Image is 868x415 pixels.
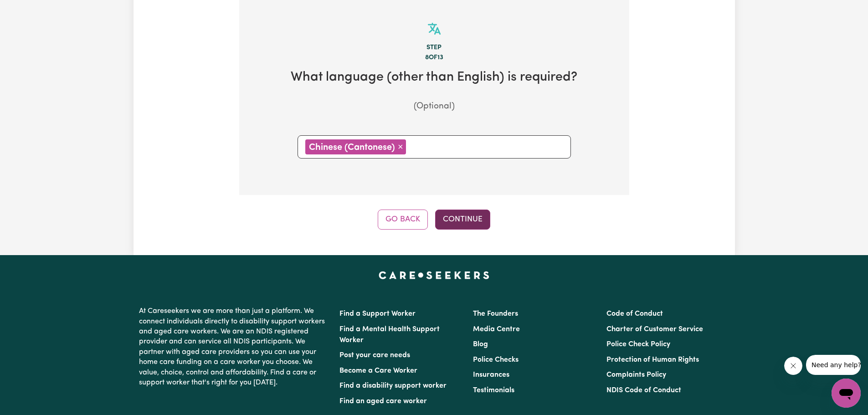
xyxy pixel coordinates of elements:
[339,382,447,389] a: Find a disability support worker
[378,210,428,230] button: Go Back
[473,341,488,348] a: Blog
[5,6,55,14] span: Need any help?
[435,210,490,230] button: Continue
[339,398,427,405] a: Find an aged care worker
[784,357,802,375] iframe: Close message
[606,310,663,318] a: Code of Conduct
[339,326,440,344] a: Find a Mental Health Support Worker
[473,326,520,333] a: Media Centre
[832,379,861,408] iframe: Button to launch messaging window
[606,356,699,364] a: Protection of Human Rights
[606,371,666,379] a: Complaints Policy
[398,142,403,152] span: ×
[473,387,514,394] a: Testimonials
[339,367,417,374] a: Become a Care Worker
[606,326,703,333] a: Charter of Customer Service
[395,139,406,154] button: Remove
[254,70,615,86] h2: What language (other than English) is required?
[305,139,406,154] div: Chinese (Cantonese)
[339,310,416,318] a: Find a Support Worker
[339,352,410,359] a: Post your care needs
[473,371,509,379] a: Insurances
[806,355,861,375] iframe: Message from company
[379,272,489,279] a: Careseekers home page
[606,387,681,394] a: NDIS Code of Conduct
[254,53,615,63] div: 8 of 13
[254,43,615,53] div: Step
[606,341,670,348] a: Police Check Policy
[473,310,518,318] a: The Founders
[473,356,519,364] a: Police Checks
[254,100,615,113] p: (Optional)
[139,302,329,391] p: At Careseekers we are more than just a platform. We connect individuals directly to disability su...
